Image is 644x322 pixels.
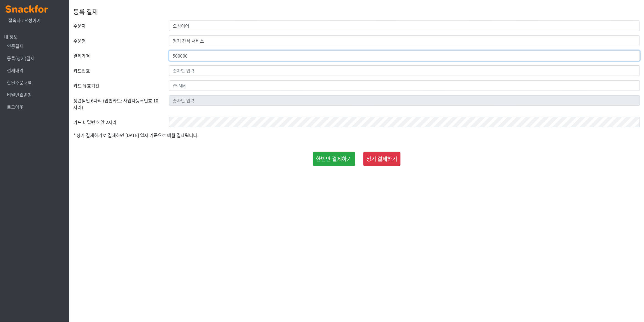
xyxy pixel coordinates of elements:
label: 카드번호 [69,65,165,76]
span: * 정기 결제하기로 결제하면 [DATE] 일자 기준으로 매월 결제됩니다. [73,132,198,138]
a: 비밀번호변경 [7,91,32,98]
label: 생년월일 6자리 (법인카드: 사업자등록번호 10자리) [69,95,165,112]
a: 등록(정기)결제 [7,55,35,61]
input: 정기 간식 서비스 [169,35,640,46]
span: 내 정보 [4,33,18,40]
input: 30000 [169,50,640,61]
a: 인증결제 [7,43,24,49]
input: 숫자만 입력 [169,65,640,76]
input: YY-MM [169,80,640,91]
label: 주문명 [69,35,165,46]
label: 카드 비밀번호 앞 2자리 [69,117,165,127]
a: 핫딜주문내역 [7,79,32,86]
label: 주문자 [69,20,165,31]
span: 접속자 : 오성이어 [8,17,41,24]
input: 숫자만 입력 [169,95,640,106]
img: logo.png [6,5,48,13]
button: 한번만 결제하기 [313,152,355,166]
a: 결제내역 [7,67,24,74]
div: 등록 결제 [73,3,640,20]
label: 결제가격 [69,50,165,61]
button: 정기 결제하기 [363,152,400,166]
label: 카드 유효기간 [69,80,165,91]
a: 로그아웃 [7,104,24,110]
